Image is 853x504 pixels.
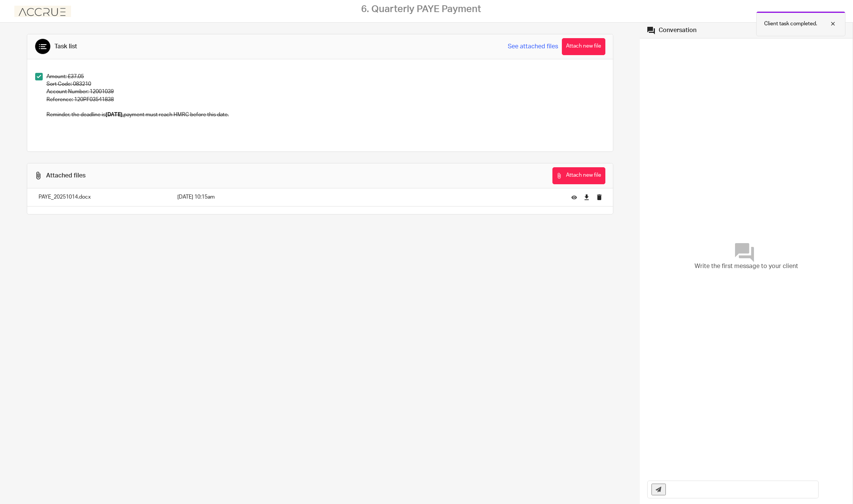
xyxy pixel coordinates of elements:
a: See attached files [508,42,558,51]
div: Task list [54,43,77,51]
p: Client task completed. [764,20,817,28]
p: Reminder, the deadline is payment must reach HMRC before this date. [47,111,605,119]
p: Sort Code: 083210 [47,80,605,88]
p: PAYE_20251014.docx [39,193,162,201]
p: [DATE] 10:15am [177,193,560,201]
div: Attached files [46,172,85,180]
img: Accrue%20logo.png [14,6,71,17]
a: Download [584,193,589,201]
p: Reference: 120PF03541838 [47,96,605,103]
strong: [DATE], [105,112,124,117]
button: Attach new file [562,38,605,55]
span: Write the first message to your client [695,262,798,271]
p: Amount: £37.05 [47,73,605,80]
h2: 6. Quarterly PAYE Payment [361,3,481,15]
button: Attach new file [552,167,605,184]
p: Account Number: 12001039 [47,88,605,96]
